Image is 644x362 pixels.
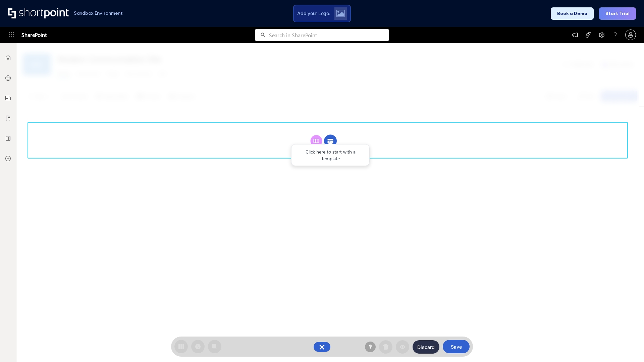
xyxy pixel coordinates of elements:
[21,27,47,43] span: SharePoint
[297,10,330,16] span: Add your Logo:
[413,340,439,354] button: Discard
[443,340,470,353] button: Save
[336,10,345,17] img: Upload logo
[599,7,636,20] button: Start Trial
[610,330,644,362] iframe: Chat Widget
[74,11,123,15] h1: Sandbox Environment
[551,7,594,20] button: Book a Demo
[269,29,389,41] input: Search in SharePoint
